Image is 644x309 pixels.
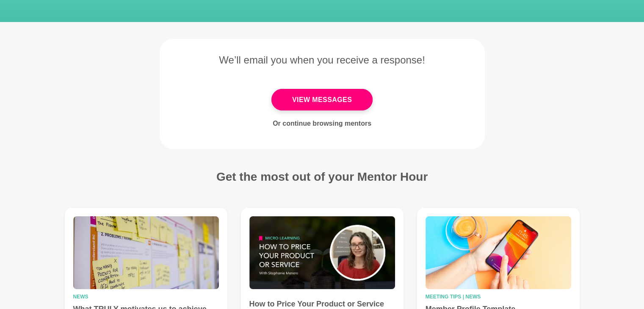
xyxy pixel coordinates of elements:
h3: Get the most out of your Mentor Hour [216,169,428,184]
h5: News [73,294,219,299]
a: View Messages [271,89,373,110]
img: What TRULY motivates us to achieve our goals? [73,216,219,289]
a: Or continue browsing mentors [273,120,371,127]
img: Member Profile Template [426,216,571,289]
h4: How to Price Your Product or Service [249,299,395,309]
img: How to Price Your Product or Service [249,216,395,289]
div: We’ll email you when you receive a response! [177,52,468,68]
h5: Meeting Tips | News [426,294,571,299]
